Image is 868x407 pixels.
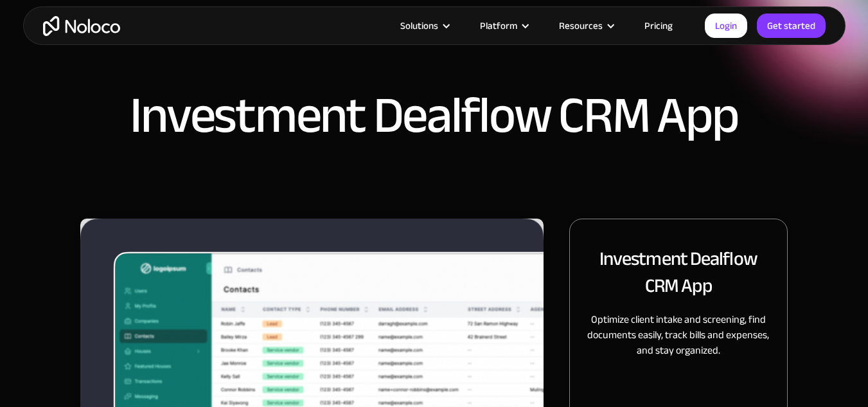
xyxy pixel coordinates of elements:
div: Platform [464,17,543,34]
div: Solutions [384,17,464,34]
div: Platform [480,17,517,34]
a: Login [705,14,747,38]
p: ‍ [585,371,772,386]
a: Get started [757,14,826,38]
div: Solutions [400,17,438,34]
p: Optimize client intake and screening, find documents easily, track bills and expenses, and stay o... [585,312,772,358]
div: Resources [559,17,603,34]
h1: Investment Dealflow CRM App [130,90,738,141]
a: Pricing [628,17,689,34]
h2: Investment Dealflow CRM App [585,245,772,299]
div: Resources [543,17,628,34]
a: home [43,16,120,36]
